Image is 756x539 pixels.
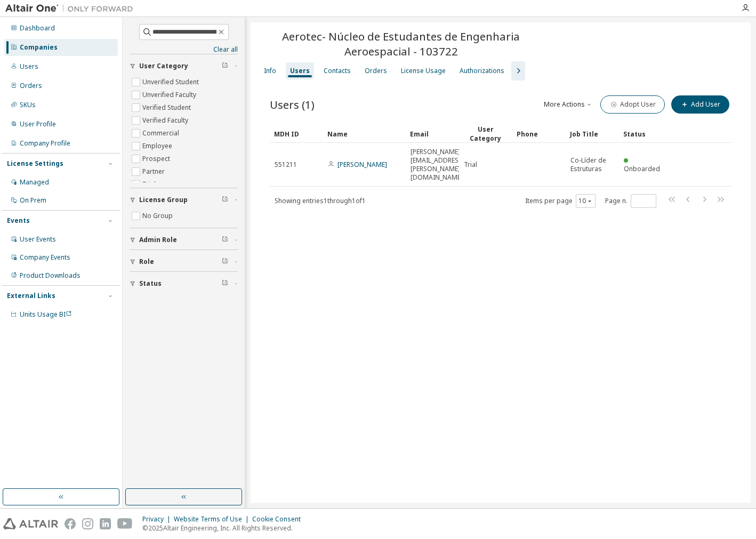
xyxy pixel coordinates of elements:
span: Admin Role [139,236,177,244]
span: Aerotec- Núcleo de Estudantes de Engenharia Aeroespacial - 103722 [257,29,545,59]
label: Unverified Faculty [142,89,198,101]
div: Phone [517,125,561,142]
button: More Actions [543,95,594,114]
label: Employee [142,140,174,152]
label: Prospect [142,152,172,165]
div: User Category [463,125,508,143]
span: Units Usage BI [20,310,72,319]
div: Company Profile [20,139,70,148]
button: Adopt User [600,95,665,114]
label: Unverified Student [142,76,201,89]
div: Privacy [142,515,174,524]
img: Altair One [5,3,139,14]
span: Trial [464,160,477,169]
span: License Group [139,196,188,204]
div: Companies [20,43,58,52]
label: Trial [142,178,158,191]
div: Events [7,216,30,225]
div: Authorizations [460,67,504,75]
label: Verified Student [142,101,193,114]
button: Admin Role [130,228,238,252]
div: User Events [20,235,56,244]
button: 10 [578,197,593,205]
div: Product Downloads [20,271,81,280]
div: Status [623,125,668,142]
span: Role [139,258,154,266]
span: [PERSON_NAME][EMAIL_ADDRESS][PERSON_NAME][DOMAIN_NAME] [411,148,464,182]
span: Co-Líder de Estruturas [570,156,614,173]
img: facebook.svg [65,518,76,529]
div: Users [20,62,38,71]
div: MDH ID [274,125,319,142]
div: On Prem [20,196,46,205]
button: License Group [130,188,238,212]
img: youtube.svg [117,518,133,529]
div: Contacts [324,67,351,75]
div: Company Events [20,253,70,262]
div: Job Title [570,125,615,142]
button: Status [130,272,238,295]
div: Orders [365,67,387,75]
span: Showing entries 1 through 1 of 1 [275,196,366,205]
div: License Usage [401,67,446,75]
span: Onboarded [624,164,660,173]
span: Clear filter [222,236,228,244]
p: © 2025 Altair Engineering, Inc. All Rights Reserved. [142,524,307,533]
div: Dashboard [20,24,55,33]
span: 551211 [275,160,297,169]
label: No Group [142,210,175,222]
span: Clear filter [222,279,228,288]
span: Status [139,279,162,288]
span: Items per page [525,194,596,208]
label: Partner [142,165,167,178]
img: altair_logo.svg [3,518,58,529]
button: Add User [671,95,729,114]
div: User Profile [20,120,56,128]
img: instagram.svg [82,518,93,529]
div: External Links [7,292,55,300]
img: linkedin.svg [100,518,111,529]
button: User Category [130,54,238,78]
div: SKUs [20,101,36,109]
div: Website Terms of Use [174,515,252,524]
div: Users [290,67,310,75]
div: Managed [20,178,49,187]
label: Verified Faculty [142,114,190,127]
span: Clear filter [222,62,228,70]
div: Name [327,125,401,142]
a: Clear all [130,45,238,54]
span: Clear filter [222,196,228,204]
div: License Settings [7,159,63,168]
span: Users (1) [270,97,315,112]
span: User Category [139,62,188,70]
span: Clear filter [222,258,228,266]
span: Page n. [605,194,656,208]
a: [PERSON_NAME] [337,160,387,169]
div: Cookie Consent [252,515,307,524]
div: Email [410,125,455,142]
div: Info [264,67,276,75]
button: Role [130,250,238,273]
label: Commercial [142,127,181,140]
div: Orders [20,82,42,90]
